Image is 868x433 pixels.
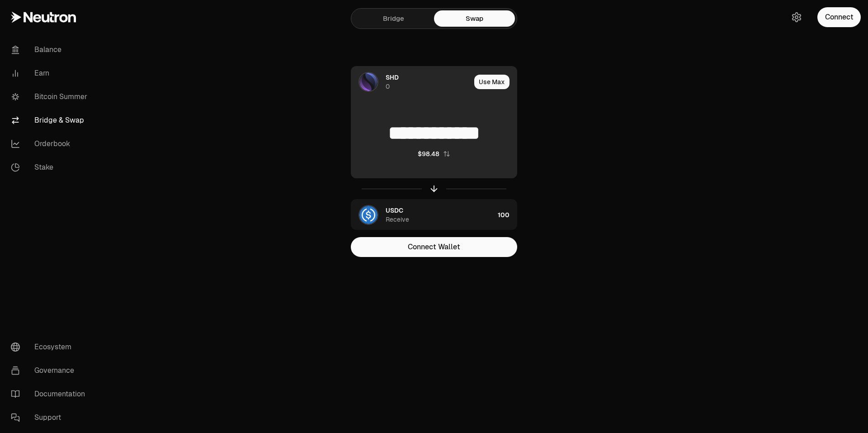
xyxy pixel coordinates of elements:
[4,335,98,359] a: Ecosystem
[351,237,517,257] button: Connect Wallet
[434,10,515,27] a: Swap
[418,149,450,158] button: $98.48
[359,206,377,224] img: USDC Logo
[386,73,399,82] span: SHD
[4,62,98,85] a: Earn
[4,85,98,109] a: Bitcoin Summer
[359,73,377,91] img: SHD Logo
[386,215,409,224] div: Receive
[351,200,517,230] button: USDC LogoUSDCReceive100
[418,149,439,158] div: $98.48
[4,406,98,429] a: Support
[386,206,403,215] span: USDC
[817,7,861,27] button: Connect
[353,10,434,27] a: Bridge
[4,109,98,132] a: Bridge & Swap
[4,156,98,179] a: Stake
[474,75,509,89] button: Use Max
[4,382,98,406] a: Documentation
[351,67,471,97] div: SHD LogoSHD0
[4,132,98,156] a: Orderbook
[4,38,98,62] a: Balance
[498,200,517,230] div: 100
[4,359,98,382] a: Governance
[351,200,494,230] div: USDC LogoUSDCReceive
[386,82,390,91] div: 0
